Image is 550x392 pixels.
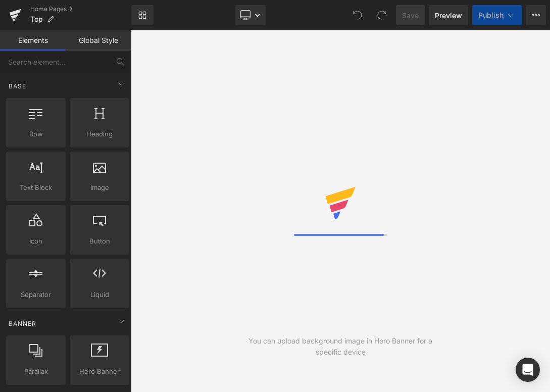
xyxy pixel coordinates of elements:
[236,335,445,358] div: You can upload background image in Hero Banner for a specific device
[402,10,419,21] span: Save
[9,289,63,300] span: Separator
[429,5,468,25] a: Preview
[9,182,63,193] span: Text Block
[347,5,368,25] button: Undo
[478,11,504,19] span: Publish
[9,129,63,139] span: Row
[73,129,126,139] span: Heading
[516,358,540,382] div: Open Intercom Messenger
[73,366,126,377] span: Hero Banner
[9,366,63,377] span: Parallax
[372,5,392,25] button: Redo
[73,236,126,247] span: Button
[9,236,63,247] span: Icon
[131,5,154,25] a: New Library
[73,182,126,193] span: Image
[8,81,27,91] span: Base
[66,30,131,51] a: Global Style
[30,15,43,23] span: Top
[472,5,522,25] button: Publish
[8,319,37,328] span: Banner
[435,10,462,21] span: Preview
[73,289,126,300] span: Liquid
[30,5,131,13] a: Home Pages
[526,5,546,25] button: More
